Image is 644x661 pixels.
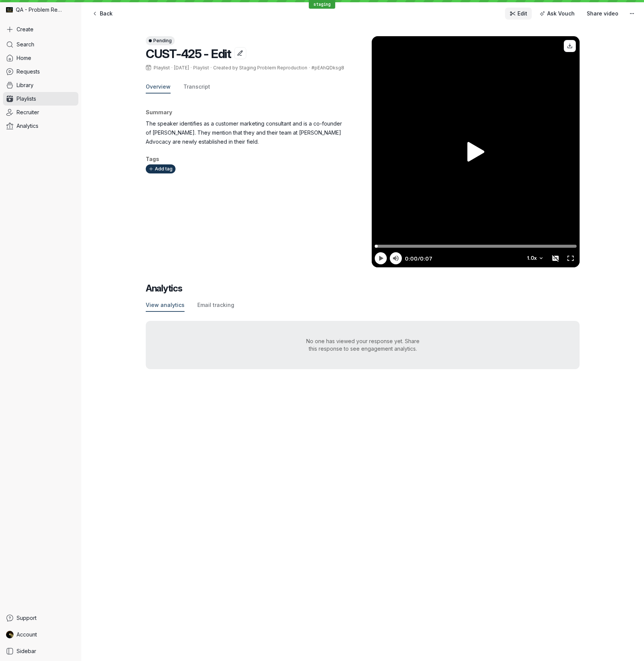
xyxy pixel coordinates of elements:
[17,95,36,103] span: Playlists
[17,41,34,48] span: Search
[17,68,40,75] span: Requests
[146,83,171,90] span: Overview
[17,631,37,638] span: Account
[146,46,231,61] span: CUST-425 - Edit
[307,65,311,71] span: ·
[146,301,185,309] span: View analytics
[213,65,307,71] span: Created by Staging Problem Reproduction
[6,631,14,638] img: Staging Problem Reproduction avatar
[582,8,623,20] button: Share video
[146,109,172,115] span: Summary
[16,6,64,14] span: QA - Problem Reproduction
[3,23,78,36] button: Create
[234,47,246,59] button: Edit title
[146,36,175,45] button: Pending
[626,8,638,20] button: More actions
[17,81,34,89] span: Library
[197,301,234,309] span: Email tracking
[311,65,344,71] span: #pEAhQDksg8
[547,10,575,17] span: Ask Vouch
[564,40,576,52] button: Download
[17,614,37,622] span: Support
[193,65,209,71] span: Playlist
[587,10,618,17] span: Share video
[3,3,78,17] div: QA - Problem Reproduction
[17,109,39,116] span: Recruiter
[146,282,580,294] h2: Analytics
[3,119,78,133] a: Analytics
[17,26,34,33] span: Create
[154,65,170,71] span: Playlist
[146,156,159,162] span: Tags
[87,8,117,20] a: Back
[146,164,175,173] button: Add tag
[17,647,36,655] span: Sidebar
[170,65,174,71] span: ·
[17,122,38,130] span: Analytics
[281,337,444,353] div: No one has viewed your response yet. Share this response to see engagement analytics.
[183,83,210,90] span: Transcript
[3,51,78,65] a: Home
[189,65,193,71] span: ·
[3,611,78,625] a: Support
[3,78,78,92] a: Library
[3,92,78,106] a: Playlists
[3,644,78,658] a: Sidebar
[6,6,13,13] img: QA - Problem Reproduction avatar
[17,54,31,62] span: Home
[3,106,78,119] a: Recruiter
[3,38,78,51] a: Search
[535,8,579,20] button: Ask Vouch
[209,65,213,71] span: ·
[174,65,189,71] span: [DATE]
[100,10,113,17] span: Back
[505,8,532,20] a: Edit
[146,119,348,146] p: The speaker identifies as a customer marketing consultant and is a co-founder of [PERSON_NAME]. T...
[3,628,78,641] a: Staging Problem Reproduction avatarAccount
[517,10,527,17] span: Edit
[3,65,78,78] a: Requests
